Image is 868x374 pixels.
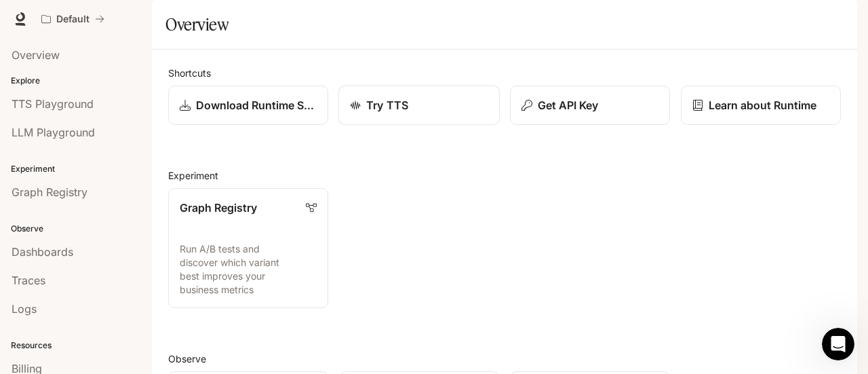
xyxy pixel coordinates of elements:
[510,86,670,125] button: Get API Key
[180,242,317,297] p: Run A/B tests and discover which variant best improves your business metrics
[168,188,328,308] a: Graph RegistryRun A/B tests and discover which variant best improves your business metrics
[56,14,90,25] p: Default
[165,11,229,38] h1: Overview
[35,5,111,33] button: All workspaces
[168,86,328,125] a: Download Runtime SDK
[822,328,854,360] iframe: Intercom live chat
[338,86,500,126] a: Try TTS
[180,200,257,216] p: Graph Registry
[168,352,841,366] h2: Observe
[681,86,841,125] a: Learn about Runtime
[538,97,598,113] p: Get API Key
[168,66,841,80] h2: Shortcuts
[168,168,841,183] h2: Experiment
[196,97,317,113] p: Download Runtime SDK
[709,97,816,113] p: Learn about Runtime
[366,97,408,113] p: Try TTS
